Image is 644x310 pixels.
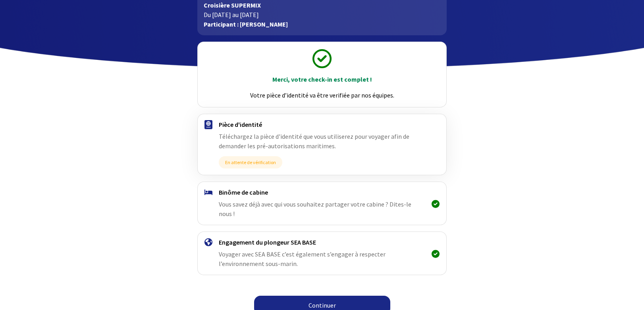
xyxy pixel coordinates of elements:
[205,75,439,84] p: Merci, votre check-in est complet !
[219,188,425,196] h4: Binôme de cabine
[219,200,411,218] span: Vous savez déjà avec qui vous souhaitez partager votre cabine ? Dites-le nous !
[204,19,440,29] p: Participant : [PERSON_NAME]
[219,156,282,168] span: En attente de vérification
[219,238,425,246] h4: Engagement du plongeur SEA BASE
[219,250,386,268] span: Voyager avec SEA BASE c’est également s’engager à respecter l’environnement sous-marin.
[204,10,440,19] p: Du [DATE] au [DATE]
[219,132,409,150] span: Téléchargez la pièce d'identité que vous utiliserez pour voyager afin de demander les pré-autoris...
[204,0,440,10] p: Croisière SUPERMIX
[205,90,439,100] p: Votre pièce d’identité va être verifiée par nos équipes.
[204,120,212,129] img: passport.svg
[219,121,425,128] h4: Pièce d'identité
[204,189,212,195] img: binome.svg
[204,238,212,246] img: engagement.svg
